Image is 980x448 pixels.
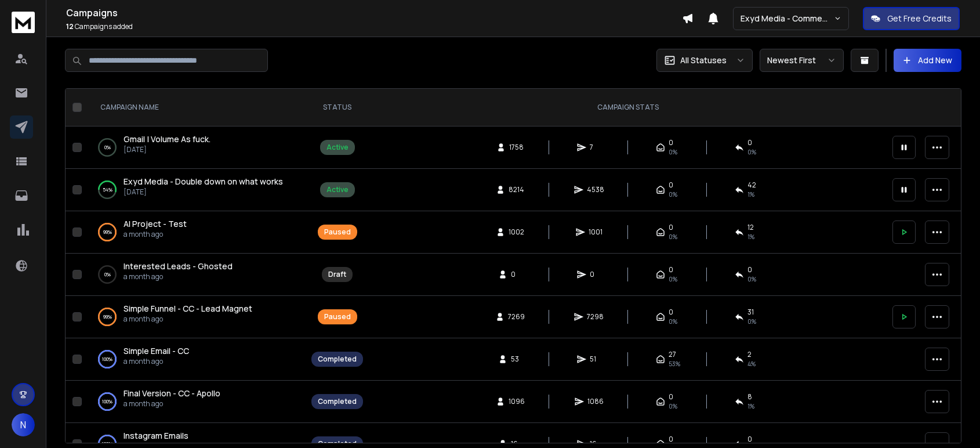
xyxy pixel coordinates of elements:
td: 100%Simple Email - CCa month ago [86,338,304,381]
button: Add New [894,49,961,72]
span: 0 [747,265,752,274]
span: 0% [669,317,677,326]
span: Simple Funnel - CC - Lead Magnet [124,303,252,314]
span: 0 [669,223,673,232]
span: 1 % [747,232,754,241]
span: 31 [747,308,754,317]
p: Get Free Credits [887,13,952,24]
td: 0%Interested Leads - Ghosteda month ago [86,254,304,296]
span: 4538 [587,185,604,194]
span: 1 % [747,190,754,199]
span: 12 [66,21,74,31]
span: 0 [747,435,752,444]
span: Exyd Media - Double down on what works [124,176,283,187]
span: 0 [669,435,673,444]
p: a month ago [124,399,220,409]
span: Final Version - CC - Apollo [124,388,220,399]
span: 1096 [509,397,525,406]
div: Active [326,185,349,194]
button: Get Free Credits [863,7,960,30]
p: 99 % [103,311,112,323]
a: Instagram Emails [124,430,188,442]
span: 12 [747,223,754,232]
div: Paused [324,312,351,321]
p: Campaigns added [66,22,682,31]
h1: Campaigns [66,6,682,20]
span: 0 [669,308,673,317]
span: 0 [511,270,522,279]
span: 1002 [509,227,524,237]
div: Completed [318,397,357,406]
img: logo [12,12,35,33]
span: 0 % [747,147,756,157]
td: 54%Exyd Media - Double down on what works[DATE] [86,169,304,211]
p: a month ago [124,272,233,281]
p: 0 % [104,269,111,280]
p: a month ago [124,315,252,324]
span: 0% [669,147,677,157]
span: 7 [590,143,601,152]
p: 100 % [102,353,112,365]
p: 100 % [102,396,112,407]
p: [DATE] [124,187,283,197]
td: 100%Final Version - CC - Apolloa month ago [86,381,304,423]
span: 0% [747,274,756,284]
div: Draft [328,270,346,279]
p: a month ago [124,357,189,366]
p: [DATE] [124,145,210,154]
a: AI Project - Test [124,218,187,230]
span: 27 [669,350,676,359]
th: CAMPAIGN NAME [86,89,304,127]
span: 7269 [508,312,525,321]
div: Completed [318,355,357,364]
button: Newest First [760,49,844,72]
th: CAMPAIGN STATS [370,89,885,127]
p: All Statuses [680,55,727,66]
th: STATUS [304,89,370,127]
div: Active [326,143,349,152]
span: 2 [747,350,752,359]
span: 0 [669,138,673,147]
span: AI Project - Test [124,218,187,229]
button: N [12,413,35,436]
div: Paused [324,227,351,237]
span: 0% [669,274,677,284]
span: 53 % [669,359,680,368]
span: 1 % [747,402,754,411]
span: 8214 [509,185,524,194]
span: 0 [669,265,673,274]
p: 99 % [103,226,112,238]
span: 7298 [587,312,604,321]
span: Gmail | Volume As fuck. [124,133,210,144]
span: 0 [590,270,601,279]
p: a month ago [124,230,187,239]
td: 99%AI Project - Testa month ago [86,211,304,254]
span: 51 [590,355,601,364]
span: 0% [669,402,677,411]
a: Interested Leads - Ghosted [124,261,233,272]
a: Simple Funnel - CC - Lead Magnet [124,303,252,315]
span: 0 [747,138,752,147]
span: 1001 [589,227,602,237]
span: 0 % [747,317,756,326]
span: 0 [669,180,673,190]
span: 1086 [587,397,604,406]
td: 0%Gmail | Volume As fuck.[DATE] [86,127,304,169]
span: 0 [669,392,673,402]
a: Gmail | Volume As fuck. [124,133,210,145]
span: 1758 [509,143,524,152]
a: Simple Email - CC [124,345,189,357]
span: 53 [511,355,522,364]
span: 0% [669,190,677,199]
p: Exyd Media - Commercial Cleaning [741,13,834,24]
p: 54 % [103,184,112,196]
td: 99%Simple Funnel - CC - Lead Magneta month ago [86,296,304,338]
a: Final Version - CC - Apollo [124,388,220,399]
span: 42 [747,180,756,190]
a: Exyd Media - Double down on what works [124,176,283,187]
